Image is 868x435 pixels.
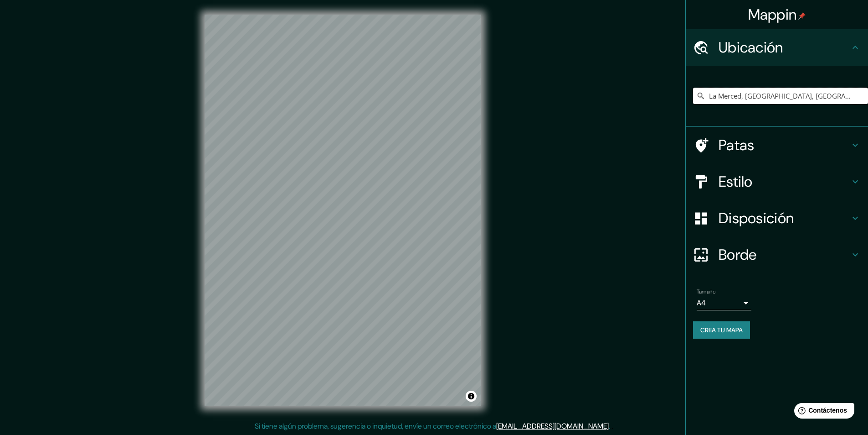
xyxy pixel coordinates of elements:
font: Crea tu mapa [700,326,743,334]
font: A4 [697,298,706,308]
font: Borde [719,245,757,264]
div: Patas [686,127,868,163]
font: . [610,421,611,431]
canvas: Mapa [205,15,481,406]
button: Crea tu mapa [693,321,750,339]
font: Patas [719,136,755,155]
iframe: Lanzador de widgets de ayuda [787,399,858,425]
font: Ubicación [719,38,783,57]
img: pin-icon.png [798,12,806,20]
button: Activar o desactivar atribución [466,391,477,402]
font: . [609,421,610,431]
font: Mappin [748,5,797,24]
font: Disposición [719,209,794,228]
div: A4 [697,296,751,310]
div: Borde [686,236,868,273]
font: . [611,421,613,431]
div: Disposición [686,200,868,236]
font: Si tiene algún problema, sugerencia o inquietud, envíe un correo electrónico a [255,421,496,431]
font: Estilo [719,172,753,191]
input: Elige tu ciudad o zona [693,88,868,104]
a: [EMAIL_ADDRESS][DOMAIN_NAME] [496,421,609,431]
div: Estilo [686,163,868,200]
div: Ubicación [686,29,868,66]
font: Tamaño [697,288,715,295]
